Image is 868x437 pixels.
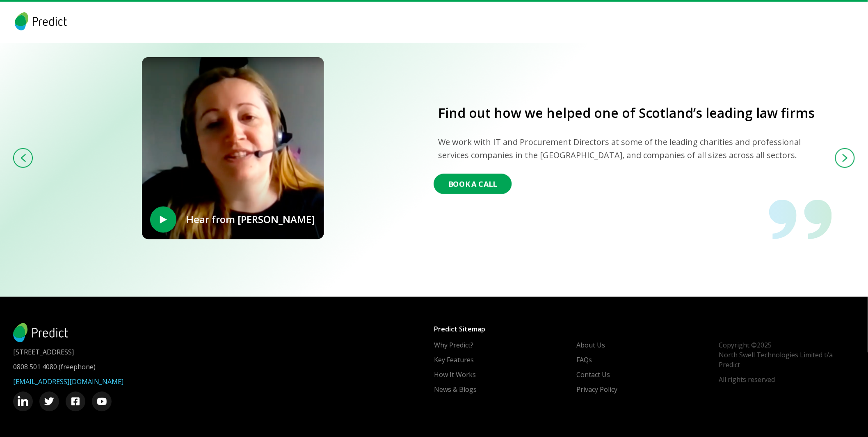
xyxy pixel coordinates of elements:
[576,385,617,395] a: Privacy Policy
[719,375,855,385] span: All rights reserved
[438,136,832,162] p: We work with IT and Procurement Directors at some of the leading charities and professional servi...
[719,340,855,395] div: Copyright © 2025 North Swell Technologies Limited t/a Predict
[150,207,176,233] button: ‣
[13,362,96,372] a: 0808 501 4080 (freephone)
[18,396,28,407] img: social-media
[71,398,80,406] img: social-media
[576,340,605,350] a: About Us
[434,385,477,395] a: News & Blogs
[13,377,123,387] a: [EMAIL_ADDRESS][DOMAIN_NAME]
[843,154,848,162] img: button
[97,398,107,405] img: social-media
[576,355,592,365] a: FAQs
[186,214,315,226] p: Hear from [PERSON_NAME]
[434,323,855,336] p: Predict Sitemap
[44,398,54,406] img: social-media
[157,204,170,236] span: ‣
[13,323,68,342] img: logo
[434,340,473,350] a: Why Predict?
[576,370,610,380] a: Contact Us
[434,355,474,365] a: Key Features
[438,104,832,122] p: Find out how we helped one of Scotland’s leading law firms
[434,370,476,380] a: How It Works
[21,154,26,162] img: button
[13,12,69,30] img: logo
[434,174,512,194] button: Book A Call
[13,347,434,357] p: [STREET_ADDRESS]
